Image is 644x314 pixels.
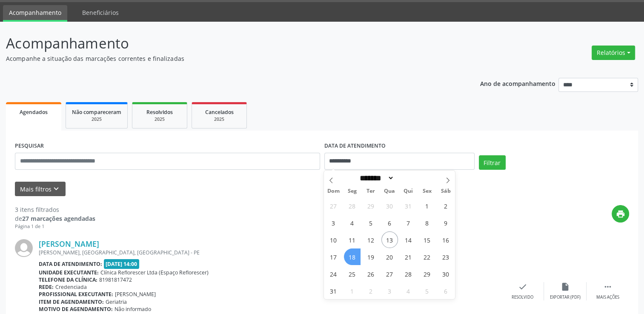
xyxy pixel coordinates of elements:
[39,291,113,298] b: Profissional executante:
[15,223,95,230] div: Página 1 de 1
[399,188,418,194] span: Qui
[20,108,48,116] span: Agendados
[400,197,417,214] span: Julho 31, 2025
[325,231,342,248] span: Agosto 10, 2025
[550,294,581,300] div: Exportar (PDF)
[418,188,436,194] span: Sex
[438,231,454,248] span: Agosto 16, 2025
[400,283,417,299] span: Setembro 4, 2025
[325,197,342,214] span: Julho 27, 2025
[438,283,454,299] span: Setembro 6, 2025
[6,54,449,63] p: Acompanhe a situação das marcações correntes e finalizadas
[400,214,417,231] span: Agosto 7, 2025
[344,283,361,299] span: Setembro 1, 2025
[596,294,619,300] div: Mais ações
[363,248,379,265] span: Agosto 19, 2025
[100,269,209,276] span: Clínica Reflorescer Ltda (Espaço Reflorescer)
[400,265,417,282] span: Agosto 28, 2025
[15,239,33,257] img: img
[22,214,95,223] strong: 27 marcações agendadas
[512,294,533,300] div: Resolvido
[381,214,398,231] span: Agosto 6, 2025
[344,214,361,231] span: Agosto 4, 2025
[325,283,342,299] span: Agosto 31, 2025
[325,265,342,282] span: Agosto 24, 2025
[380,188,399,194] span: Qua
[400,231,417,248] span: Agosto 14, 2025
[72,116,121,123] div: 2025
[419,283,435,299] span: Setembro 5, 2025
[400,248,417,265] span: Agosto 21, 2025
[363,214,379,231] span: Agosto 5, 2025
[419,214,435,231] span: Agosto 8, 2025
[39,269,99,276] b: Unidade executante:
[518,282,527,291] i: check
[15,140,44,153] label: PESQUISAR
[39,276,97,283] b: Telefone da clínica:
[205,108,234,116] span: Cancelados
[592,46,635,60] button: Relatórios
[146,108,173,116] span: Resolvidos
[325,248,342,265] span: Agosto 17, 2025
[6,33,449,54] p: Acompanhamento
[325,214,342,231] span: Agosto 3, 2025
[561,282,570,291] i: insert_drive_file
[436,188,455,194] span: Sáb
[438,248,454,265] span: Agosto 23, 2025
[39,298,104,305] b: Item de agendamento:
[419,231,435,248] span: Agosto 15, 2025
[344,248,361,265] span: Agosto 18, 2025
[603,282,613,291] i: 
[419,265,435,282] span: Agosto 29, 2025
[39,283,54,291] b: Rede:
[39,249,501,256] div: [PERSON_NAME], [GEOGRAPHIC_DATA], [GEOGRAPHIC_DATA] - PE
[52,184,61,194] i: keyboard_arrow_down
[76,5,125,20] a: Beneficiários
[99,276,132,283] span: 81981817472
[357,174,395,183] select: Month
[3,5,67,22] a: Acompanhamento
[55,283,87,291] span: Credenciada
[198,116,240,123] div: 2025
[344,265,361,282] span: Agosto 25, 2025
[39,260,102,268] b: Data de atendimento:
[381,265,398,282] span: Agosto 27, 2025
[438,265,454,282] span: Agosto 30, 2025
[115,291,156,298] span: [PERSON_NAME]
[363,283,379,299] span: Setembro 2, 2025
[363,265,379,282] span: Agosto 26, 2025
[419,197,435,214] span: Agosto 1, 2025
[39,305,113,313] b: Motivo de agendamento:
[616,209,625,219] i: print
[361,188,380,194] span: Ter
[480,78,555,88] p: Ano de acompanhamento
[344,231,361,248] span: Agosto 11, 2025
[381,197,398,214] span: Julho 30, 2025
[15,214,95,223] div: de
[15,205,95,214] div: 3 itens filtrados
[324,188,343,194] span: Dom
[381,231,398,248] span: Agosto 13, 2025
[106,298,127,305] span: Geriatria
[15,182,66,197] button: Mais filtroskeyboard_arrow_down
[324,140,386,153] label: DATA DE ATENDIMENTO
[479,155,506,170] button: Filtrar
[104,259,140,269] span: [DATE] 14:00
[419,248,435,265] span: Agosto 22, 2025
[612,205,629,223] button: print
[114,305,151,313] span: Não informado
[72,108,121,116] span: Não compareceram
[438,214,454,231] span: Agosto 9, 2025
[363,197,379,214] span: Julho 29, 2025
[394,174,422,183] input: Year
[363,231,379,248] span: Agosto 12, 2025
[438,197,454,214] span: Agosto 2, 2025
[343,188,361,194] span: Seg
[381,248,398,265] span: Agosto 20, 2025
[39,239,99,248] a: [PERSON_NAME]
[138,116,181,123] div: 2025
[381,283,398,299] span: Setembro 3, 2025
[344,197,361,214] span: Julho 28, 2025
